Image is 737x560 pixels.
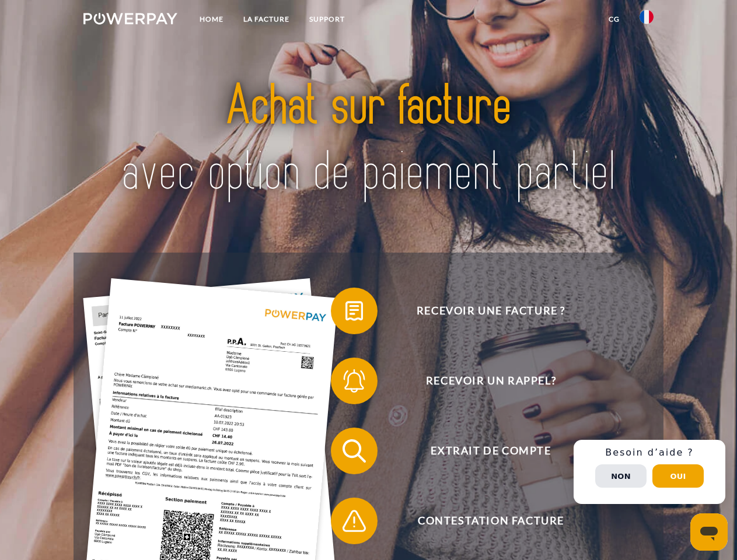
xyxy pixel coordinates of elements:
img: qb_bill.svg [340,296,369,325]
span: Extrait de compte [348,428,634,474]
span: Recevoir un rappel? [348,358,634,404]
img: qb_warning.svg [340,506,369,535]
iframe: Bouton de lancement de la fenêtre de messagerie [690,513,728,551]
a: CG [599,9,630,30]
button: Recevoir un rappel? [331,358,634,404]
span: Recevoir une facture ? [348,288,634,334]
img: qb_search.svg [340,436,369,466]
button: Oui [652,464,704,488]
img: fr [640,10,654,24]
span: Contestation Facture [348,498,634,544]
a: LA FACTURE [233,9,299,30]
button: Contestation Facture [331,498,634,544]
img: qb_bell.svg [340,366,369,395]
button: Extrait de compte [331,428,634,474]
img: logo-powerpay-white.svg [83,13,177,24]
h3: Besoin d’aide ? [581,447,718,459]
button: Recevoir une facture ? [331,288,634,334]
img: title-powerpay_fr.svg [111,56,626,223]
div: Schnellhilfe [574,440,725,504]
a: Home [190,9,233,30]
button: Non [595,464,647,488]
a: Support [299,9,355,30]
